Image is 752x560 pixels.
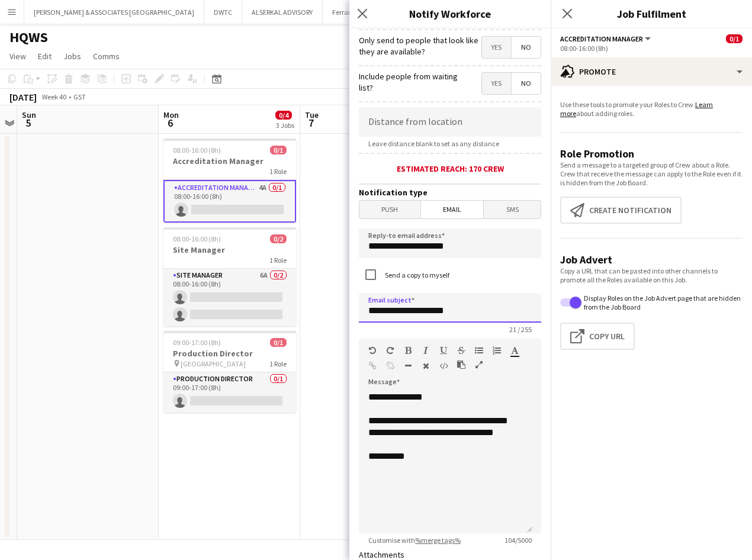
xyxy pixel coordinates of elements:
[270,234,287,243] span: 0/2
[359,549,404,560] label: Attachments
[163,244,296,255] h3: Site Manager
[22,110,36,120] span: Sun
[204,1,242,24] button: DWTC
[457,346,465,355] button: Strikethrough
[163,139,296,223] app-job-card: 08:00-16:00 (8h)0/1Accreditation Manager1 RoleAccreditation Manager4A0/108:00-16:00 (8h)
[581,294,743,311] label: Display Roles on the Job Advert page that are hidden from the Job Board
[404,361,412,371] button: Horizontal Line
[181,359,246,368] span: [GEOGRAPHIC_DATA]
[163,372,296,413] app-card-role: Production Director0/109:00-17:00 (8h)
[242,1,323,24] button: ALSERKAL ADVISORY
[163,331,296,413] app-job-card: 09:00-17:00 (8h)0/1Production Director [GEOGRAPHIC_DATA]1 RoleProduction Director0/109:00-17:00 (8h)
[404,346,412,355] button: Bold
[303,116,319,130] span: 7
[493,346,501,355] button: Ordered List
[359,139,509,148] span: Leave distance blank to set as any distance
[33,49,56,64] a: Edit
[59,49,86,64] a: Jobs
[173,146,221,155] span: 08:00-16:00 (8h)
[173,338,221,347] span: 09:00-17:00 (8h)
[359,71,462,92] label: Include people from waiting list?
[349,6,551,21] h3: Notify Workforce
[88,49,124,64] a: Comms
[475,346,483,355] button: Unordered List
[38,51,52,62] span: Edit
[9,91,37,103] div: [DATE]
[359,201,420,218] span: Push
[560,253,743,266] h3: Job Advert
[383,271,449,279] label: Send a copy to myself
[93,51,120,62] span: Comms
[560,34,653,43] button: Accreditation Manager
[512,37,541,58] span: No
[163,110,179,120] span: Mon
[163,269,296,326] app-card-role: Site Manager6A0/208:00-16:00 (8h)
[359,35,481,56] label: Only send to people that look like they are available?
[512,73,541,94] span: No
[269,359,287,368] span: 1 Role
[163,227,296,326] app-job-card: 08:00-16:00 (8h)0/2Site Manager1 RoleSite Manager6A0/208:00-16:00 (8h)
[20,116,36,130] span: 5
[24,1,204,24] button: [PERSON_NAME] & ASSOCIATES [GEOGRAPHIC_DATA]
[482,37,511,58] span: Yes
[475,360,483,369] button: Fullscreen
[359,187,541,198] h3: Notification type
[551,6,752,21] h3: Job Fulfilment
[5,49,31,64] a: View
[422,346,430,355] button: Italic
[73,92,86,101] div: GST
[495,536,541,545] span: 104 / 5000
[305,110,319,120] span: Tue
[560,34,643,43] span: Accreditation Manager
[560,147,743,160] h3: Role Promotion
[560,323,635,350] button: Copy Url
[323,1,362,24] button: Ferrari
[9,28,48,46] h1: HQWS
[560,160,743,187] p: Send a message to a targeted group of Crew about a Role. Crew that receive the message can apply ...
[173,234,221,243] span: 08:00-16:00 (8h)
[457,360,465,369] button: Paste as plain text
[421,201,484,218] span: Email
[270,338,287,347] span: 0/1
[510,346,519,355] button: Text Color
[551,57,752,86] div: Promote
[269,167,287,176] span: 1 Role
[484,201,541,218] span: SMS
[422,361,430,371] button: Clear Formatting
[500,325,541,334] span: 21 / 255
[39,92,69,101] span: Week 40
[560,100,713,118] a: Learn more
[163,348,296,359] h3: Production Director
[163,156,296,166] h3: Accreditation Manager
[560,266,743,284] p: Copy a URL that can be pasted into other channels to promote all the Roles available on this Job.
[439,361,448,371] button: HTML Code
[63,51,81,62] span: Jobs
[386,346,394,355] button: Redo
[359,536,470,545] span: Customise with
[726,34,743,43] span: 0/1
[359,163,541,174] div: Estimated reach: 170 crew
[276,121,294,130] div: 3 Jobs
[482,73,511,94] span: Yes
[269,256,287,265] span: 1 Role
[270,146,287,155] span: 0/1
[163,180,296,223] app-card-role: Accreditation Manager4A0/108:00-16:00 (8h)
[560,100,743,118] p: Use these tools to promote your Roles to Crew. about adding roles.
[560,44,743,53] div: 08:00-16:00 (8h)
[9,51,26,62] span: View
[415,536,461,545] a: %merge tags%
[439,346,448,355] button: Underline
[275,111,292,120] span: 0/4
[368,346,377,355] button: Undo
[560,197,682,224] button: Create notification
[162,116,179,130] span: 6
